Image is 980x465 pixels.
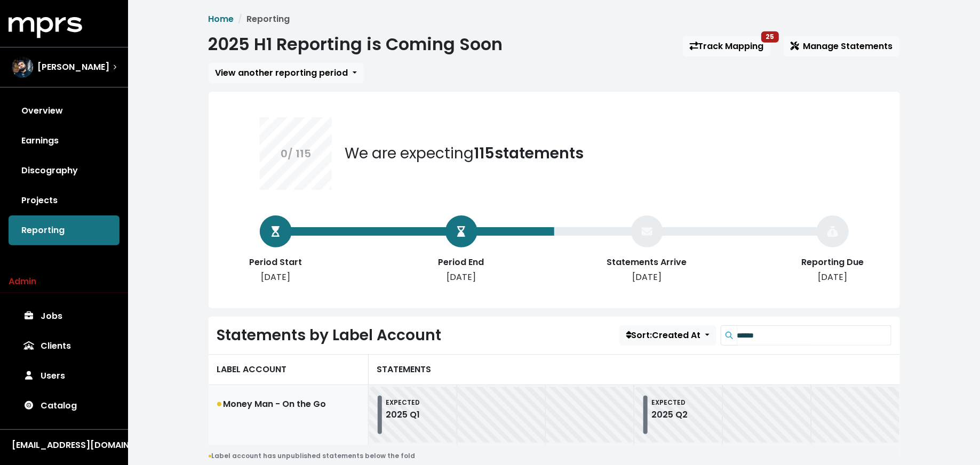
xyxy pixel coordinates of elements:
[626,329,701,341] span: Sort: Created At
[652,398,686,407] small: EXPECTED
[474,143,584,164] b: 115 statements
[683,36,771,57] a: Track Mapping25
[619,325,716,346] button: Sort:Created At
[345,142,584,165] div: We are expecting
[784,36,900,57] button: Manage Statements
[790,256,875,269] div: Reporting Due
[9,361,119,391] a: Users
[209,13,234,25] a: Home
[233,256,318,269] div: Period Start
[9,21,82,33] a: mprs logo
[209,13,900,26] nav: breadcrumb
[209,63,364,83] button: View another reporting period
[791,40,893,52] span: Manage Statements
[652,408,688,421] div: 2025 Q2
[9,391,119,421] a: Catalog
[766,32,775,41] span: 25
[12,57,33,78] img: The selected account / producer
[9,301,119,331] a: Jobs
[209,451,416,460] small: Label account has unpublished statements below the fold
[209,354,369,385] div: LABEL ACCOUNT
[9,126,119,156] a: Earnings
[217,326,442,344] h2: Statements by Label Account
[9,156,119,186] a: Discography
[216,67,348,79] span: View another reporting period
[604,256,690,269] div: Statements Arrive
[9,186,119,215] a: Projects
[233,271,318,284] div: [DATE]
[9,331,119,361] a: Clients
[9,438,119,452] button: [EMAIL_ADDRESS][DOMAIN_NAME]
[419,256,504,269] div: Period End
[369,354,900,385] div: STATEMENTS
[9,96,119,126] a: Overview
[386,398,420,407] small: EXPECTED
[790,271,875,284] div: [DATE]
[12,439,116,452] div: [EMAIL_ADDRESS][DOMAIN_NAME]
[604,271,690,284] div: [DATE]
[234,13,290,26] li: Reporting
[209,34,503,54] h1: 2025 H1 Reporting is Coming Soon
[737,325,891,346] input: Search label accounts
[419,271,504,284] div: [DATE]
[37,61,109,74] span: [PERSON_NAME]
[209,385,369,445] a: Money Man - On the Go
[386,408,420,421] div: 2025 Q1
